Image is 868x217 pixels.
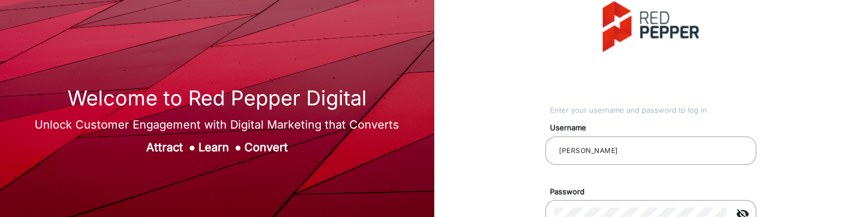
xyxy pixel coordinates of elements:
[550,105,757,116] div: Enter your username and password to log in
[35,86,399,110] h1: Welcome to Red Pepper Digital
[189,141,196,154] span: ●
[603,1,699,52] img: vmg-logo
[235,141,242,154] span: ●
[541,122,769,134] mat-label: Username
[554,144,747,158] input: Your username
[541,186,769,198] mat-label: Password
[35,116,399,133] div: Unlock Customer Engagement with Digital Marketing that Converts
[35,139,399,156] div: Attract Learn Convert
